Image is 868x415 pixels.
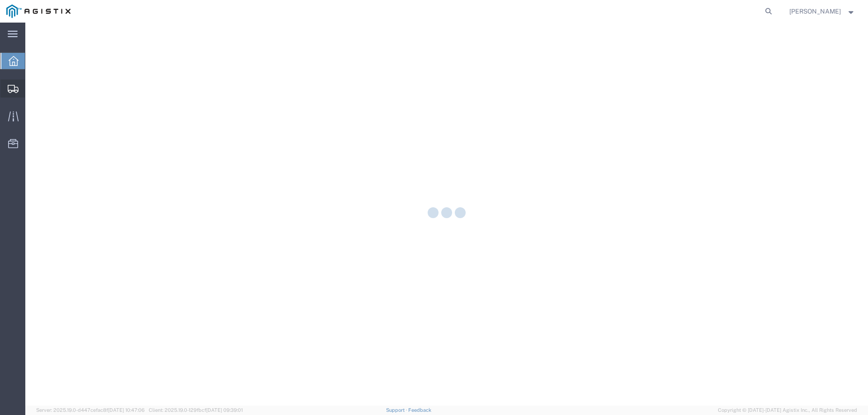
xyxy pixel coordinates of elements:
a: Support [386,407,409,413]
span: Client: 2025.19.0-129fbcf [149,407,243,413]
button: [PERSON_NAME] [789,6,856,17]
img: logo [6,5,71,18]
a: Feedback [408,407,431,413]
span: [DATE] 09:39:01 [206,407,243,413]
span: Copyright © [DATE]-[DATE] Agistix Inc., All Rights Reserved [718,406,857,414]
span: Server: 2025.19.0-d447cefac8f [36,407,145,413]
span: Jesse Jordan [789,6,841,16]
span: [DATE] 10:47:06 [108,407,145,413]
